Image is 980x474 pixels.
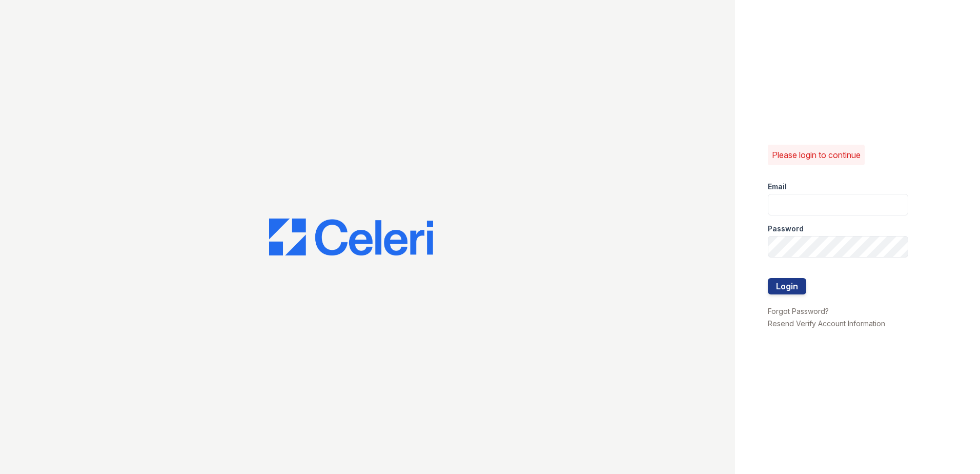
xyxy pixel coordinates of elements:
label: Password [768,224,804,234]
p: Please login to continue [772,149,861,161]
img: CE_Logo_Blue-a8612792a0a2168367f1c8372b55b34899dd931a85d93a1a3d3e32e68fde9ad4.png [269,219,433,255]
label: Email [768,182,787,192]
a: Resend Verify Account Information [768,319,885,328]
a: Forgot Password? [768,307,829,315]
button: Login [768,278,806,294]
